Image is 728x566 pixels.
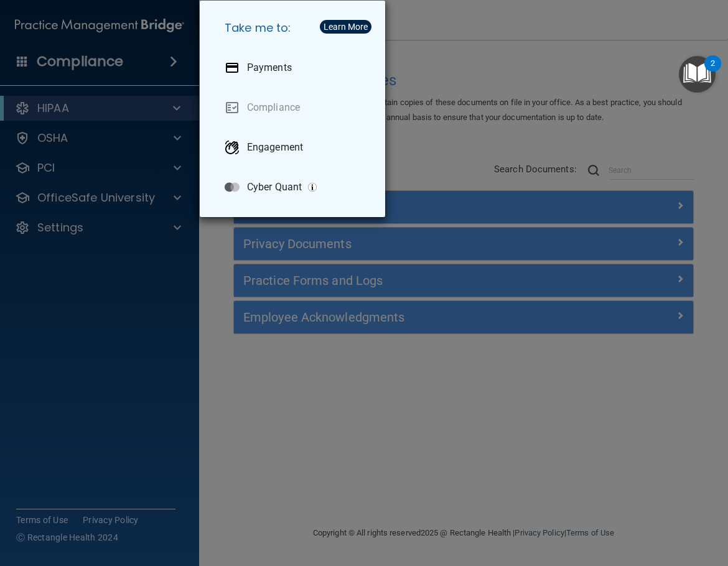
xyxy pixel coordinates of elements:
[215,11,375,45] h5: Take me to:
[320,20,371,34] button: Learn More
[215,50,375,85] a: Payments
[324,22,368,31] div: Learn More
[215,90,375,125] a: Compliance
[679,56,716,93] button: Open Resource Center, 2 new notifications
[711,63,715,80] div: 2
[247,141,303,154] p: Engagement
[215,130,375,165] a: Engagement
[247,62,292,74] p: Payments
[247,181,302,193] p: Cyber Quant
[513,478,713,527] iframe: Drift Widget Chat Controller
[215,170,375,205] a: Cyber Quant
